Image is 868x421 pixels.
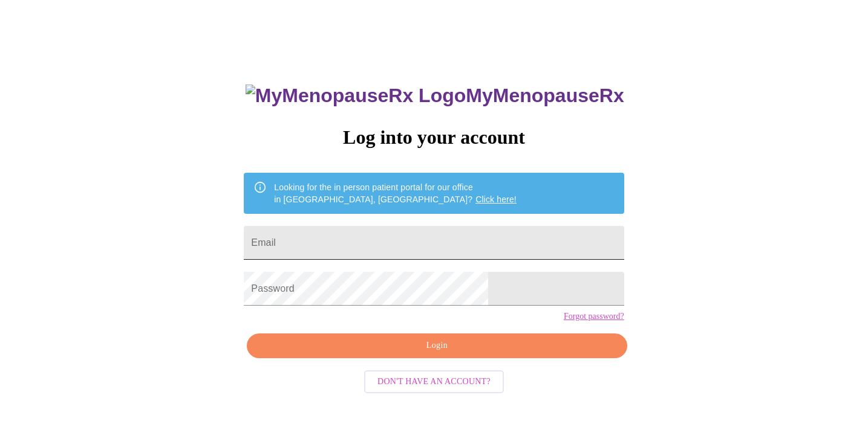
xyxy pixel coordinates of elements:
[244,126,624,149] h3: Log into your account
[377,374,491,390] span: Don't have an account?
[564,312,624,321] a: Forgot password?
[247,333,627,358] button: Login
[364,370,504,394] button: Don't have an account?
[246,85,624,107] h3: MyMenopauseRx
[261,338,613,353] span: Login
[475,194,517,204] a: Click here!
[361,376,507,386] a: Don't have an account?
[246,85,466,107] img: MyMenopauseRx Logo
[274,176,517,210] div: Looking for the in person patient portal for our office in [GEOGRAPHIC_DATA], [GEOGRAPHIC_DATA]?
